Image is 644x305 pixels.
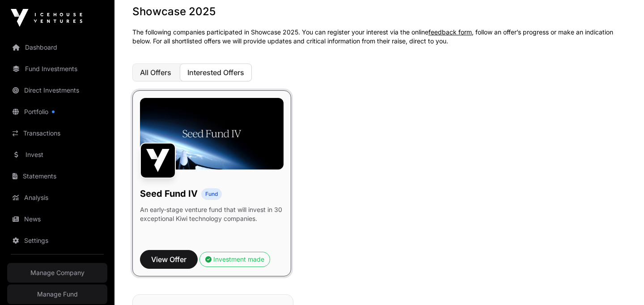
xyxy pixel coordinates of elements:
img: Icehouse Ventures Logo [11,9,82,27]
a: Settings [7,231,107,250]
a: Analysis [7,188,107,208]
p: An early-stage venture fund that will invest in 30 exceptional Kiwi technology companies. [140,205,284,223]
button: View Offer [140,250,198,269]
h1: Showcase 2025 [132,4,626,19]
a: Manage Fund [7,284,107,304]
button: All Offers [132,64,179,81]
span: View Offer [151,254,186,265]
a: Manage Company [7,263,107,283]
a: Portfolio [7,102,107,122]
button: Interested Offers [180,64,252,81]
a: Invest [7,145,107,165]
iframe: Chat Widget [599,262,644,305]
img: Seed-Fund-4_Banner.jpg [140,98,284,169]
span: All Offers [140,68,171,77]
span: Interested Offers [187,68,244,77]
div: Investment made [205,255,264,264]
a: Transactions [7,123,107,143]
img: Seed Fund IV [140,143,176,178]
p: The following companies participated in Showcase 2025. You can register your interest via the onl... [132,28,626,46]
a: feedback form [428,28,472,36]
a: News [7,209,107,229]
button: Investment made [199,252,270,267]
h1: Seed Fund IV [140,187,198,200]
a: Fund Investments [7,59,107,79]
a: Statements [7,166,107,186]
a: Dashboard [7,38,107,57]
a: Direct Investments [7,80,107,100]
span: Fund [205,191,218,198]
